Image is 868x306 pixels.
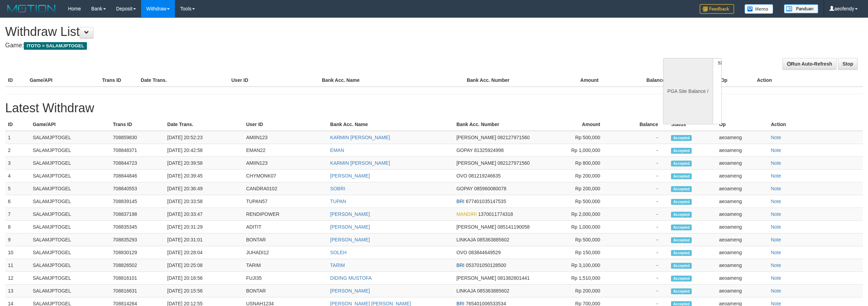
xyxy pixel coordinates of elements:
[744,4,773,14] img: Button%20Memo.svg
[611,157,669,170] td: -
[110,208,164,221] td: 708837198
[165,233,244,246] td: [DATE] 20:31:01
[5,131,30,144] td: 1
[30,246,110,259] td: SALAMJPTOGEL
[611,233,669,246] td: -
[30,131,110,144] td: SALAMJPTOGEL
[536,74,609,87] th: Amount
[165,195,244,208] td: [DATE] 20:33:58
[5,144,30,157] td: 2
[30,157,110,170] td: SALAMJPTOGEL
[671,288,692,294] span: Accepted
[671,173,692,179] span: Accepted
[30,259,110,272] td: SALAMJPTOGEL
[716,285,768,297] td: aeoameng
[671,135,692,141] span: Accepted
[671,263,692,269] span: Accepted
[5,118,30,131] th: ID
[229,74,319,87] th: User ID
[782,58,837,70] a: Run Auto-Refresh
[110,170,164,182] td: 708844846
[609,74,675,87] th: Balance
[497,135,530,140] span: 082127971560
[5,42,572,49] h4: Game:
[243,208,327,221] td: RENDIPOWER
[671,224,692,230] span: Accepted
[5,195,30,208] td: 6
[243,144,327,157] td: EMAN22
[537,144,611,157] td: Rp 1,000,000
[537,195,611,208] td: Rp 500,000
[663,58,713,124] div: PGA Site Balance /
[771,135,781,140] a: Note
[456,237,476,242] span: LINKAJA
[468,250,501,255] span: 083844649529
[456,224,496,230] span: [PERSON_NAME]
[330,173,370,179] a: [PERSON_NAME]
[477,288,509,294] span: 085363885602
[671,212,692,218] span: Accepted
[110,182,164,195] td: 708840553
[165,272,244,285] td: [DATE] 20:18:56
[138,74,228,87] th: Date Trans.
[468,173,501,179] span: 081219246635
[165,208,244,221] td: [DATE] 20:33:47
[330,237,370,242] a: [PERSON_NAME]
[456,160,496,166] span: [PERSON_NAME]
[716,221,768,233] td: aeoameng
[165,246,244,259] td: [DATE] 20:28:04
[700,4,734,14] img: Feedback.jpg
[243,233,327,246] td: BONTAR
[165,144,244,157] td: [DATE] 20:42:58
[165,170,244,182] td: [DATE] 20:39:45
[5,208,30,221] td: 7
[611,221,669,233] td: -
[330,288,370,294] a: [PERSON_NAME]
[716,157,768,170] td: aeoameng
[330,224,370,230] a: [PERSON_NAME]
[327,118,454,131] th: Bank Acc. Name
[464,74,536,87] th: Bank Acc. Number
[330,275,372,281] a: DIDING MUSTOFA
[30,182,110,195] td: SALAMJPTOGEL
[30,233,110,246] td: SALAMJPTOGEL
[5,25,572,39] h1: Withdraw List
[243,195,327,208] td: TUPAN57
[611,246,669,259] td: -
[5,221,30,233] td: 8
[716,118,768,131] th: Op
[456,199,464,204] span: BRI
[243,285,327,297] td: BONTAR
[110,157,164,170] td: 708844723
[671,199,692,205] span: Accepted
[110,195,164,208] td: 708839145
[771,160,781,166] a: Note
[243,118,327,131] th: User ID
[30,118,110,131] th: Game/API
[456,147,473,153] span: GOPAY
[110,246,164,259] td: 708830129
[456,186,473,191] span: GOPAY
[330,250,346,255] a: SOLEH
[671,237,692,243] span: Accepted
[671,148,692,154] span: Accepted
[838,58,858,70] a: Stop
[243,182,327,195] td: CANDRA0102
[497,160,530,166] span: 082127971560
[165,182,244,195] td: [DATE] 20:36:49
[456,211,477,217] span: MANDIRI
[243,221,327,233] td: ADITIT
[716,170,768,182] td: aeoameng
[5,3,58,14] img: MOTION_logo.png
[671,186,692,192] span: Accepted
[537,246,611,259] td: Rp 150,000
[30,170,110,182] td: SALAMJPTOGEL
[30,272,110,285] td: SALAMJPTOGEL
[30,221,110,233] td: SALAMJPTOGEL
[110,118,164,131] th: Trans ID
[771,237,781,242] a: Note
[454,118,537,131] th: Bank Acc. Number
[611,144,669,157] td: -
[110,221,164,233] td: 708835345
[243,157,327,170] td: AMIIN123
